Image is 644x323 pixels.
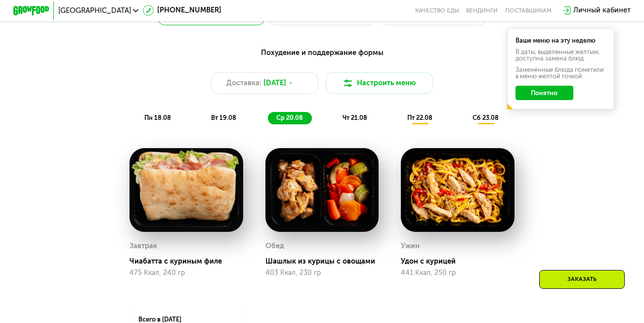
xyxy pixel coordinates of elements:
span: чт 21.08 [343,114,367,121]
div: поставщикам [505,7,552,14]
a: [PHONE_NUMBER] [143,5,221,16]
span: ср 20.08 [276,114,303,121]
div: Личный кабинет [573,5,631,16]
div: Похудение и поддержание формы [57,47,587,58]
div: 475 Ккал, 240 гр [129,269,243,277]
div: Заказать [539,270,625,289]
div: Шашлык из курицы с овощами [265,257,386,266]
div: Ужин [401,239,420,253]
span: [GEOGRAPHIC_DATA] [58,7,131,14]
span: Доставка: [226,78,261,89]
a: Вендинги [466,7,498,14]
div: Удон с курицей [401,257,521,266]
a: Качество еды [415,7,459,14]
button: Понятно [515,86,573,100]
div: 441 Ккал, 250 гр [401,269,514,277]
div: В даты, выделенные желтым, доступна замена блюд. [515,49,606,61]
span: вт 19.08 [211,114,236,121]
div: 403 Ккал, 230 гр [265,269,379,277]
div: Завтрак [129,239,157,253]
div: Заменённые блюда пометили в меню жёлтой точкой. [515,67,606,79]
button: Настроить меню [326,72,433,94]
div: Обед [265,239,284,253]
span: [DATE] [263,78,286,89]
div: Чиабатта с куриным филе [129,257,250,266]
span: пн 18.08 [144,114,171,121]
span: пт 22.08 [407,114,432,121]
div: Ваше меню на эту неделю [515,38,606,44]
span: сб 23.08 [472,114,499,121]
